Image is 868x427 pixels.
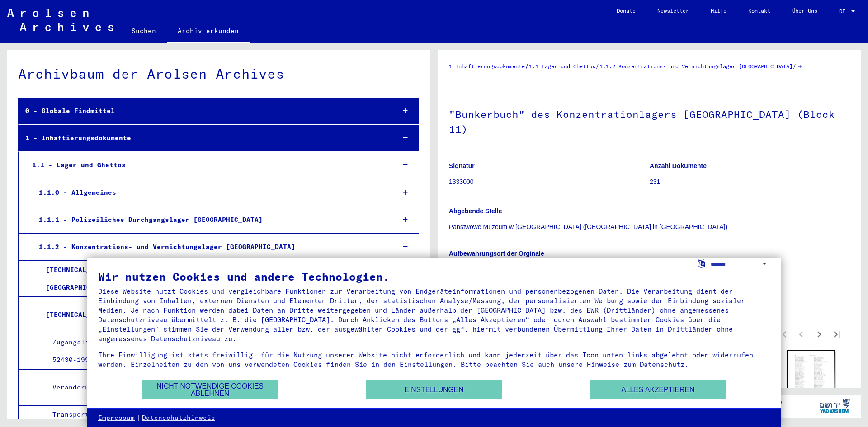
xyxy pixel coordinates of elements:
[19,102,388,120] div: 0 - Globale Findmittel
[18,64,419,84] div: Archivbaum der Arolsen Archives
[19,129,388,147] div: 1 - Inhaftierungsdokumente
[828,325,846,343] button: Last page
[449,177,649,187] p: 1333000
[167,20,250,43] a: Archiv erkunden
[32,211,388,229] div: 1.1.1 - Polizeiliches Durchgangslager [GEOGRAPHIC_DATA]
[98,413,135,422] a: Impressum
[697,259,706,267] label: Sprache auswählen
[98,271,770,282] div: Wir nutzen Cookies und andere Technologien.
[121,20,167,42] a: Suchen
[449,250,544,257] b: Aufbewahrungsort der Orginale
[142,413,215,422] a: Datenschutzhinweis
[449,222,850,232] p: Panstwowe Muzeum w [GEOGRAPHIC_DATA] ([GEOGRAPHIC_DATA] in [GEOGRAPHIC_DATA])
[98,286,770,343] div: Diese Website nutzt Cookies und vergleichbare Funktionen zur Verarbeitung von Endgeräteinformatio...
[449,94,850,148] h1: "Bunkerbuch" des Konzentrationlagers [GEOGRAPHIC_DATA] (Block 11)
[25,156,388,174] div: 1.1 - Lager und Ghettos
[46,333,387,369] div: Zugangslisten: Nummernliste von Häftlings-Fragebögen "Männer", Häftlingsnummer 52430-199822, und ...
[590,380,726,399] button: Alles akzeptieren
[650,162,707,169] b: Anzahl Dokumente
[711,258,770,271] select: Sprache auswählen
[39,306,387,324] div: [TECHNICAL_ID] - Listenmaterial Auschwitz
[449,207,502,215] b: Abgebende Stelle
[39,261,387,296] div: [TECHNICAL_ID] - Allgemeine Informationen Konzentrations- und Vernichtungslager [GEOGRAPHIC_DATA]
[595,62,599,70] span: /
[32,238,388,256] div: 1.1.2 - Konzentrations- und Vernichtungslager [GEOGRAPHIC_DATA]
[774,325,792,343] button: First page
[599,63,793,70] a: 1.1.2 Konzentrations- und Vernichtungslager [GEOGRAPHIC_DATA]
[787,350,835,421] img: 002.jpg
[818,394,852,417] img: yv_logo.png
[810,325,828,343] button: Next page
[792,325,810,343] button: Previous page
[366,380,502,399] button: Einstellungen
[7,9,113,31] img: Arolsen_neg.svg
[449,63,525,70] a: 1 Inhaftierungsdokumente
[529,63,595,70] a: 1.1 Lager und Ghettos
[793,62,797,70] span: /
[98,350,770,369] div: Ihre Einwilligung ist stets freiwillig, für die Nutzung unserer Website nicht erforderlich und ka...
[839,8,849,14] span: DE
[142,380,278,399] button: Nicht notwendige Cookies ablehnen
[449,162,475,169] b: Signatur
[525,62,529,70] span: /
[32,184,388,202] div: 1.1.0 - Allgemeines
[650,177,850,187] p: 231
